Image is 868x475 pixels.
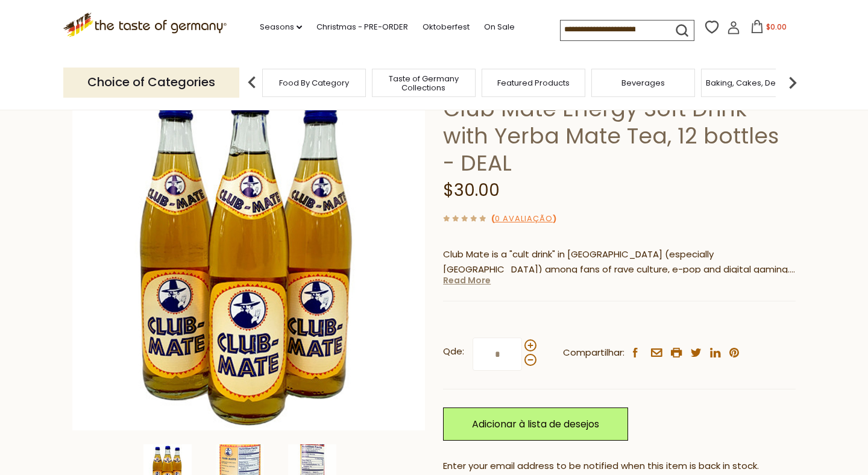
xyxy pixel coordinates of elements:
a: Baking, Cakes, Desserts [706,78,799,87]
a: Beverages [621,78,665,87]
strong: Qde: [443,344,464,359]
p: Club Mate is a "cult drink" in [GEOGRAPHIC_DATA] (especially [GEOGRAPHIC_DATA]) among fans of rav... [443,247,796,277]
span: $30.00 [443,178,500,202]
a: Read More [443,274,491,286]
img: next arrow [781,71,805,95]
a: On Sale [484,20,515,34]
input: Qde: [473,338,522,371]
a: Seasons [260,20,302,34]
a: Adicionar à lista de desejos [443,407,628,441]
div: Enter your email address to be notified when this item is back in stock. [443,459,796,474]
a: 0 avaliação [495,213,553,225]
p: Choice of Categories [63,68,239,97]
a: Taste of Germany Collections [376,74,472,92]
a: Featured Products [497,78,570,87]
a: Food By Category [279,78,349,87]
span: $0.00 [766,22,787,32]
img: Club Mate Energy Soft Drink with Yerba Mate Tea, 12 bottles - DEAL [72,78,425,430]
span: ( ) [491,213,556,224]
img: previous arrow [240,71,264,95]
h1: Club Mate Energy Soft Drink with Yerba Mate Tea, 12 bottles - DEAL [443,95,796,177]
a: Oktoberfest [423,20,470,34]
span: Compartilhar: [563,345,624,360]
a: Christmas - PRE-ORDER [316,20,408,34]
button: $0.00 [743,20,794,38]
